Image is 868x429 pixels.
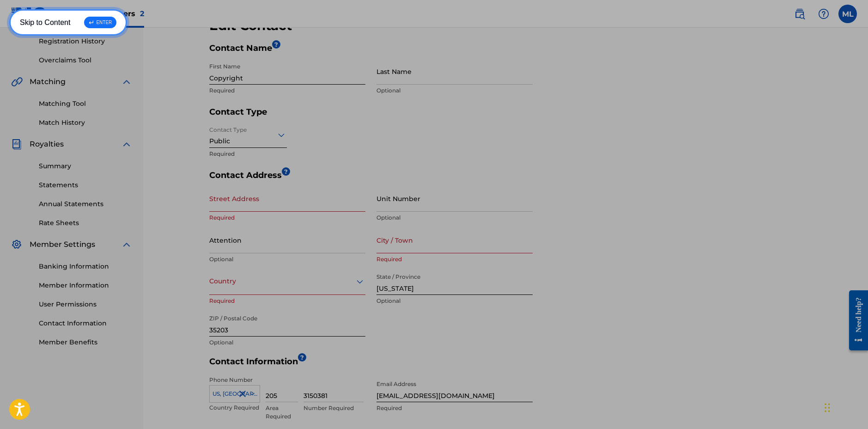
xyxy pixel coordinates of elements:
[39,55,132,65] a: Overclaims Tool
[39,319,132,328] a: Contact Information
[39,337,132,347] a: Member Benefits
[121,239,132,250] img: expand
[121,76,132,87] img: expand
[39,99,132,109] a: Matching Tool
[303,404,364,412] p: Number Required
[11,76,23,87] img: Matching
[39,118,132,128] a: Match History
[209,404,260,412] p: Country Required
[376,255,533,264] p: Required
[39,262,132,271] a: Banking Information
[825,394,830,422] div: Drag
[39,199,132,209] a: Annual Statements
[39,218,132,228] a: Rate Sheets
[266,404,298,421] p: Area Required
[209,338,365,347] p: Optional
[376,214,533,222] p: Optional
[39,300,132,309] a: User Permissions
[209,297,365,305] p: Required
[790,5,809,23] a: Public Search
[794,8,805,19] img: search
[209,86,365,95] p: Required
[30,239,95,250] span: Member Settings
[39,180,132,190] a: Statements
[82,8,93,19] img: Top Rightsholders
[209,255,365,264] p: Optional
[209,170,533,185] h5: Contact Address
[298,353,306,362] span: ?
[376,297,533,305] p: Optional
[661,57,868,429] iframe: Chat Widget
[30,139,64,150] span: Royalties
[11,139,22,150] img: Royalties
[39,281,132,290] a: Member Information
[209,214,365,222] p: Required
[209,123,287,146] div: Public
[376,86,533,95] p: Optional
[814,5,833,23] div: Help
[282,167,290,176] span: ?
[842,283,868,358] iframe: Resource Center
[376,404,533,412] p: Required
[272,40,280,49] span: ?
[209,150,287,158] p: Required
[39,37,132,46] a: Registration History
[818,8,829,19] img: help
[140,9,144,18] span: 2
[39,161,132,171] a: Summary
[11,239,22,250] img: Member Settings
[99,8,144,19] span: Members
[209,356,807,372] h5: Contact Information
[11,7,47,20] img: MLC Logo
[209,43,807,58] h5: Contact Name
[838,5,857,23] div: User Menu
[121,139,132,150] img: expand
[209,107,807,122] h5: Contact Type
[30,76,66,87] span: Matching
[209,120,247,134] label: Contact Type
